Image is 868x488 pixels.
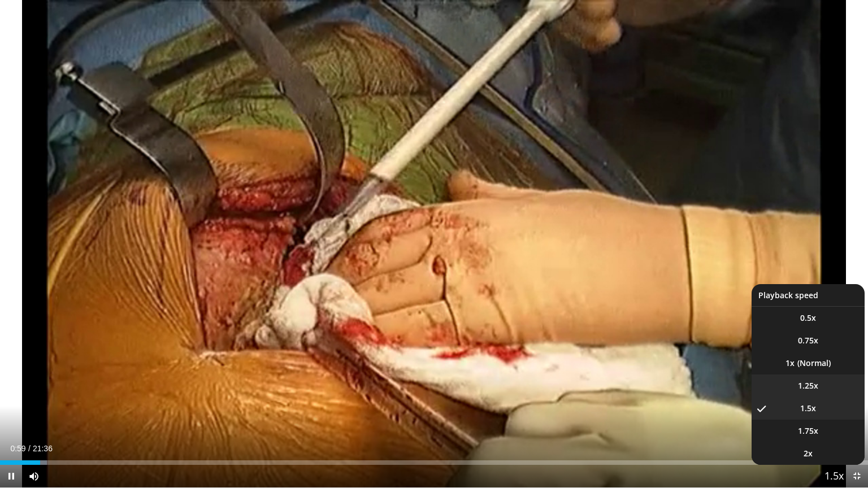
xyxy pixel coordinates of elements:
[804,448,813,459] span: 2x
[798,335,818,346] span: 0.75x
[823,465,845,487] button: Playback Rate
[23,465,45,487] button: Mute
[845,465,868,487] button: Exit Fullscreen
[33,444,53,453] span: 21:36
[798,425,818,437] span: 1.75x
[10,444,25,453] span: 0:59
[785,358,795,369] span: 1x
[798,380,818,391] span: 1.25x
[800,403,816,414] span: 1.5x
[28,444,31,453] span: /
[800,312,816,324] span: 0.5x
